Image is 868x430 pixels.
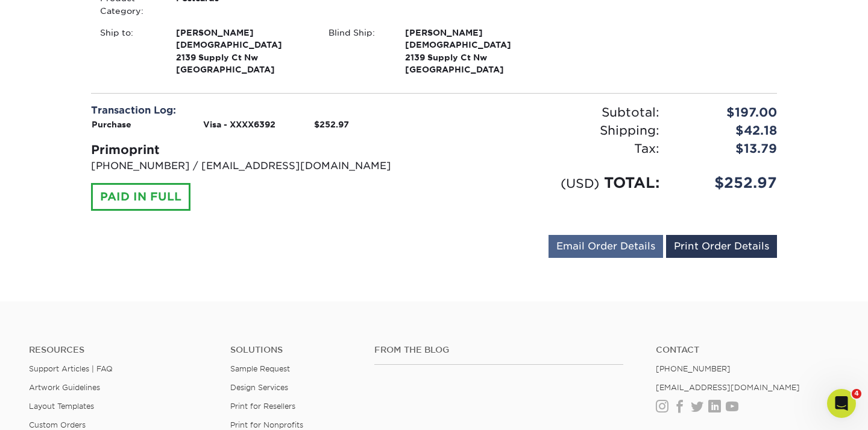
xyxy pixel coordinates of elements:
[91,141,425,159] div: Primoprint
[668,140,786,158] div: $13.79
[668,121,786,140] div: $42.18
[230,383,288,392] a: Design Services
[314,120,349,129] strong: $252.97
[668,103,786,121] div: $197.00
[176,39,310,51] span: [DEMOGRAPHIC_DATA]
[29,345,212,355] h4: Resources
[434,103,668,121] div: Subtotal:
[405,39,539,51] span: [DEMOGRAPHIC_DATA]
[656,364,731,373] a: [PHONE_NUMBER]
[405,27,539,74] strong: [GEOGRAPHIC_DATA]
[656,383,800,392] a: [EMAIL_ADDRESS][DOMAIN_NAME]
[29,383,100,392] a: Artwork Guidelines
[29,364,113,373] a: Support Articles | FAQ
[434,121,668,140] div: Shipping:
[91,159,425,173] p: [PHONE_NUMBER] / [EMAIL_ADDRESS][DOMAIN_NAME]
[604,174,659,191] span: TOTAL:
[176,51,310,63] span: 2139 Supply Ct Nw
[561,176,599,191] small: (USD)
[230,402,295,411] a: Print for Resellers
[405,27,539,39] span: [PERSON_NAME]
[827,389,856,418] iframe: Intercom live chat
[668,172,786,194] div: $252.97
[405,51,539,63] span: 2139 Supply Ct Nw
[549,235,663,258] a: Email Order Details
[3,393,102,426] iframe: Google Customer Reviews
[230,420,303,429] a: Print for Nonprofits
[176,27,310,39] span: [PERSON_NAME]
[852,389,861,399] span: 4
[319,27,395,76] div: Blind Ship:
[434,140,668,158] div: Tax:
[230,345,356,355] h4: Solutions
[176,27,310,74] strong: [GEOGRAPHIC_DATA]
[91,103,425,118] div: Transaction Log:
[92,120,131,129] strong: Purchase
[656,345,839,355] a: Contact
[666,235,777,258] a: Print Order Details
[230,364,290,373] a: Sample Request
[203,120,275,129] strong: Visa - XXXX6392
[91,183,190,211] div: PAID IN FULL
[374,345,624,355] h4: From the Blog
[91,27,167,76] div: Ship to:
